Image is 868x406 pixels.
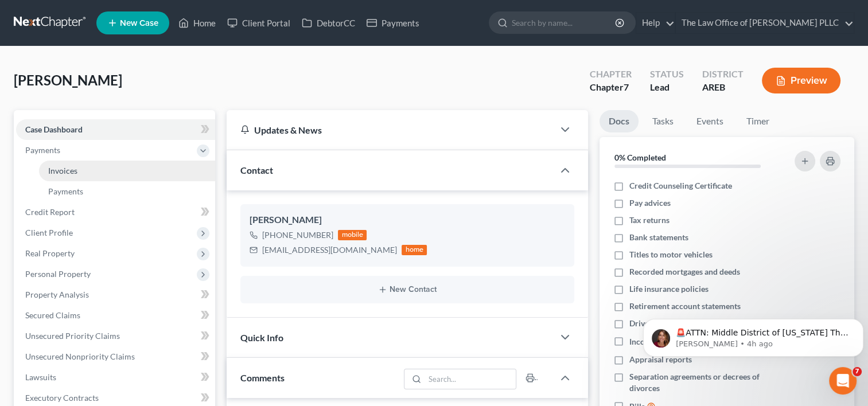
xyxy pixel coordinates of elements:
a: Payments [39,181,215,202]
div: home [402,245,427,255]
a: Timer [737,110,779,132]
span: Life insurance policies [629,283,709,295]
input: Search by name... [512,12,617,33]
span: New Case [120,19,158,28]
span: Credit Report [25,207,75,217]
span: Pay advices [629,197,671,209]
span: Client Profile [25,228,73,237]
a: Payments [361,13,425,33]
span: Separation agreements or decrees of divorces [629,371,781,394]
div: AREB [702,81,744,94]
span: 7 [853,367,862,376]
span: Payments [25,145,60,155]
div: [EMAIL_ADDRESS][DOMAIN_NAME] [262,244,397,256]
span: Income Documents [629,336,698,348]
iframe: Intercom notifications message [639,295,868,375]
a: Case Dashboard [16,119,215,140]
a: Help [636,13,675,33]
div: mobile [338,230,367,240]
span: Secured Claims [25,310,80,320]
a: Property Analysis [16,284,215,305]
div: [PHONE_NUMBER] [262,229,333,241]
span: Real Property [25,248,75,258]
div: Lead [650,81,684,94]
span: Appraisal reports [629,354,692,365]
button: New Contact [250,285,565,294]
a: The Law Office of [PERSON_NAME] PLLC [676,13,854,33]
a: Invoices [39,161,215,181]
span: Case Dashboard [25,124,83,134]
span: Recorded mortgages and deeds [629,266,740,278]
div: Chapter [590,81,632,94]
a: DebtorCC [296,13,361,33]
span: Lawsuits [25,372,56,382]
span: Quick Info [240,332,283,343]
button: Preview [762,68,840,93]
input: Search... [425,369,516,389]
strong: 0% Completed [614,153,666,162]
a: Unsecured Priority Claims [16,326,215,346]
iframe: Intercom live chat [829,367,857,395]
span: Retirement account statements [629,300,741,312]
span: Personal Property [25,269,91,279]
div: Status [650,68,684,81]
span: Credit Counseling Certificate [629,180,732,192]
a: Home [173,13,221,33]
a: Lawsuits [16,367,215,388]
span: Comments [240,372,285,383]
span: Unsecured Priority Claims [25,331,120,341]
a: Docs [600,110,639,132]
a: Unsecured Nonpriority Claims [16,346,215,367]
span: Property Analysis [25,290,89,299]
span: Invoices [48,166,77,175]
div: District [702,68,744,81]
span: Bank statements [629,232,688,243]
a: Client Portal [221,13,296,33]
span: 7 [624,81,629,92]
span: Executory Contracts [25,393,99,403]
span: Unsecured Nonpriority Claims [25,352,135,361]
a: Events [687,110,733,132]
span: Titles to motor vehicles [629,249,713,260]
span: Drivers license & social security card [629,318,760,329]
div: Updates & News [240,124,540,136]
div: [PERSON_NAME] [250,213,565,227]
span: [PERSON_NAME] [14,72,122,88]
span: Tax returns [629,214,670,226]
span: Payments [48,186,83,196]
a: Secured Claims [16,305,215,326]
span: Contact [240,165,273,175]
a: Credit Report [16,202,215,222]
div: Chapter [590,68,632,81]
a: Tasks [643,110,683,132]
